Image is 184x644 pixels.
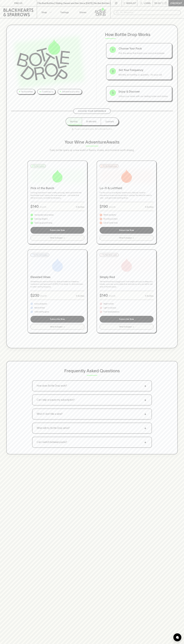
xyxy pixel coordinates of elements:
[104,214,116,216] p: Wild & wonderful
[119,236,132,239] span: What To Expect
[120,10,179,15] input: Try "Pinot noir"
[34,165,44,167] p: For the Curious
[21,90,33,93] p: No bad bottles
[30,186,84,190] p: Pick of the Bunch
[143,440,147,444] span: +
[109,294,116,297] p: /month
[50,325,62,328] span: What To Expect
[37,440,67,444] p: Can I switch between packs?
[30,275,84,279] p: Elevated Vines
[64,236,65,239] span: +
[106,140,120,144] span: Awaits
[34,303,47,305] p: Iconic producers
[42,90,53,93] p: Curated by us
[30,324,84,330] button: What To Expect+
[143,398,147,402] span: +
[37,426,70,430] p: When will my Bottle Drop arrive?
[34,307,45,309] p: Rare & limited
[120,258,133,272] img: Simply Red
[101,118,118,125] button: Quarterly
[110,90,116,96] div: 3
[30,235,84,241] button: What To Expect+
[60,11,69,14] p: Tastings
[34,222,52,224] p: Seriously good drinking
[126,2,136,5] p: Wishlist
[30,191,84,199] p: Drinking well doesn't need a hefty price tag. Here's proof that the best bottles aren't always th...
[76,294,84,297] p: 6 Bottles
[119,73,169,76] p: Monthly, bi-monthly, or quarterly - it's your call
[144,2,150,5] p: Login
[34,218,48,220] p: Everyday delights
[119,95,169,98] p: Unbox your wines with our tasting notes and stories
[119,325,132,328] span: What To Expect
[100,191,154,199] p: For the curious and slightly adventurous. Natural, minimal intervention wines with personality in...
[100,227,154,234] button: Subscribe Now
[109,205,116,209] p: /month
[74,6,92,18] a: Stores
[119,90,169,94] p: Enjoy & Discover
[100,324,154,330] button: What To Expect+
[51,258,64,272] img: Elevated Vines
[64,368,120,374] p: Frequently Asked Questions
[34,311,49,313] p: Cellar worthy gems
[32,423,152,433] button: When will my Bottle Drop arrive?+
[100,235,154,241] button: What To Expect+
[32,437,152,447] button: Can I switch between packs?+
[133,325,134,328] span: +
[145,294,154,297] p: 6 Bottles
[30,280,84,288] p: Sometimes you want to dial it up. Special bottles for milestone moments or just because it's [DAT...
[30,316,84,323] button: Subscribe Now
[110,68,116,74] div: 2
[104,303,114,305] p: Bright to bold
[104,307,116,309] p: Light to luscious
[105,31,173,38] p: How Bottle Drop Works
[100,293,108,298] p: $ 140
[37,6,55,18] button: Shop
[40,294,47,297] p: /month
[32,395,152,405] button: Can I skip or pause my subscription?+
[110,47,116,53] div: 1
[51,169,64,183] img: Pick of the Bunch
[65,139,120,145] p: Your Wine Adventure
[30,227,84,234] button: Subscribe Now
[100,204,108,209] p: $ 190
[66,118,82,125] button: Monthly
[55,6,74,18] a: Tastings
[103,165,117,167] p: For the Adventurous
[176,636,179,639] img: bubble-icon
[32,381,152,391] button: How does Bottle Drop work?+
[104,222,118,224] p: Left of center finds
[17,39,70,80] img: Bottle Drop
[165,2,166,4] p: 0
[143,412,147,416] span: +
[104,311,119,313] p: Pure red expressions
[30,204,39,209] p: $ 140
[78,110,106,113] p: Choose Your Experience
[133,236,134,239] span: +
[120,169,133,183] img: Lo-Fi & Leftfield
[72,128,112,130] p: Pause or cancel anytime. We're flexible like that.
[50,236,62,239] span: What To Expect
[170,2,182,5] p: Checkout
[100,275,154,279] p: Simply Red
[62,90,80,93] p: Delivered to your door
[37,398,75,402] p: Can I skip or pause my subscription?
[82,118,101,125] button: Bi-Monthly
[76,205,84,209] p: 6 Bottles
[34,214,54,216] p: Handpicked value heroes
[154,2,161,5] p: $0.00
[104,218,118,220] p: Boundary pushers
[143,426,147,430] span: +
[100,186,154,190] p: Lo-Fi & Leftfield
[14,2,22,5] p: FIND US
[64,325,65,328] span: +
[30,293,39,298] p: $ 230
[119,52,169,55] p: Pick the wines that match your mood and palate
[37,412,62,416] p: What if I don't like a wine?
[34,254,48,256] p: For the Connoisseur
[145,205,154,209] p: 6 Bottles
[119,68,169,72] p: Set Your Frequency
[100,316,154,323] button: Subscribe Now
[119,47,169,51] p: Choose Your Pack
[100,280,154,288] p: The red wine lover's playground. From bright and juicy to deep and velvety, a journey across styl...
